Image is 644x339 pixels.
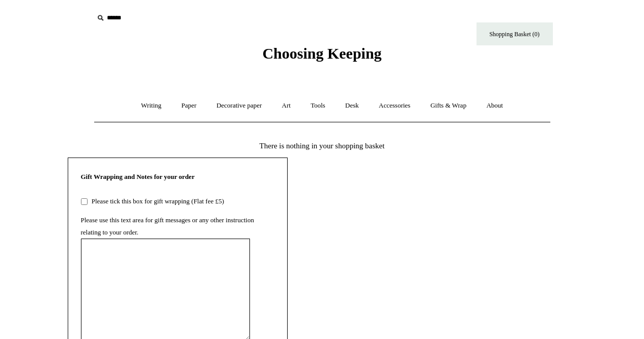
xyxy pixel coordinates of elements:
a: Writing [132,92,171,119]
a: Paper [172,92,206,119]
a: Desk [336,92,368,119]
a: Choosing Keeping [262,53,381,60]
a: About [477,92,512,119]
strong: Gift Wrapping and Notes for your order [81,173,195,180]
a: Gifts & Wrap [421,92,475,119]
a: Tools [301,92,334,119]
label: Please use this text area for gift messages or any other instruction relating to your order. [81,216,254,236]
a: Shopping Basket (0) [477,22,553,45]
label: Please tick this box for gift wrapping (Flat fee £5) [89,197,224,205]
p: There is nothing in your shopping basket [68,140,577,152]
a: Decorative paper [207,92,271,119]
span: Choosing Keeping [262,45,381,62]
a: Art [273,92,300,119]
a: Accessories [370,92,419,119]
